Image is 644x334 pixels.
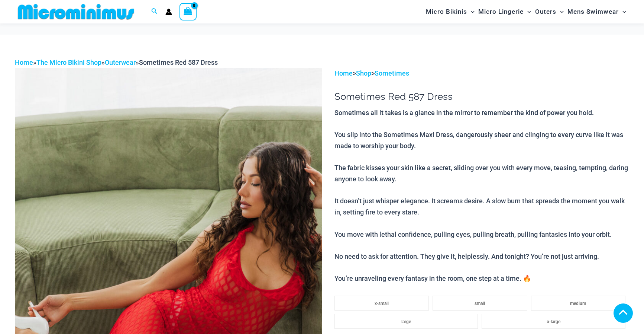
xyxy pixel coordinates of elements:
span: Micro Bikinis [426,2,467,21]
a: Micro LingerieMenu ToggleMenu Toggle [476,2,533,21]
span: Outers [535,2,556,21]
li: small [433,296,527,311]
span: Micro Lingerie [478,2,524,21]
li: x-large [482,314,625,329]
span: x-small [375,301,389,306]
p: > > [334,68,629,79]
a: Shop [356,69,371,77]
a: Micro BikinisMenu ToggleMenu Toggle [424,2,476,21]
img: MM SHOP LOGO FLAT [15,3,137,20]
li: large [334,314,478,329]
a: Home [15,58,33,66]
span: Menu Toggle [556,2,564,21]
span: Menu Toggle [524,2,531,21]
a: Sometimes [375,69,409,77]
li: medium [531,296,625,311]
a: OutersMenu ToggleMenu Toggle [533,2,566,21]
span: medium [570,301,586,306]
li: x-small [334,296,429,311]
span: large [401,319,411,324]
span: Mens Swimwear [567,2,619,21]
nav: Site Navigation [423,1,629,22]
a: Home [334,69,353,77]
a: Search icon link [151,7,158,16]
a: Mens SwimwearMenu ToggleMenu Toggle [566,2,628,21]
a: Account icon link [165,9,172,15]
span: Menu Toggle [467,2,475,21]
span: Menu Toggle [619,2,626,21]
h1: Sometimes Red 587 Dress [334,91,629,102]
span: Sometimes Red 587 Dress [139,58,218,66]
p: Sometimes all it takes is a glance in the mirror to remember the kind of power you hold. You slip... [334,107,629,284]
a: View Shopping Cart, empty [179,3,197,20]
a: Outerwear [105,58,136,66]
span: » » » [15,58,218,66]
span: x-large [547,319,560,324]
span: small [475,301,485,306]
a: The Micro Bikini Shop [36,58,101,66]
